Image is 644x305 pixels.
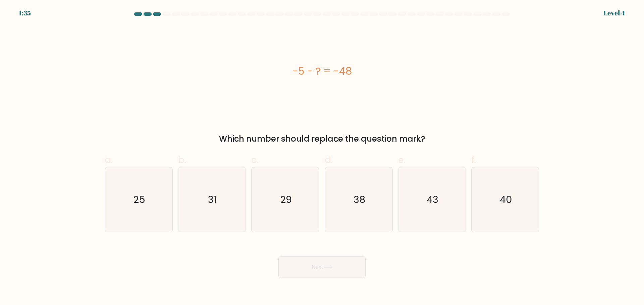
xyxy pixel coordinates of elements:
[500,193,512,206] text: 40
[105,153,113,166] span: a.
[109,133,535,145] div: Which number should replace the question mark?
[105,64,539,79] div: -5 - ? = -48
[19,8,31,18] div: 1:35
[251,153,259,166] span: c.
[603,8,625,18] div: Level 4
[398,153,406,166] span: e.
[427,193,438,206] text: 43
[178,153,186,166] span: b.
[354,193,365,206] text: 38
[133,193,145,206] text: 25
[280,193,292,206] text: 29
[208,193,217,206] text: 31
[325,153,333,166] span: d.
[471,153,476,166] span: f.
[278,256,366,278] button: Next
